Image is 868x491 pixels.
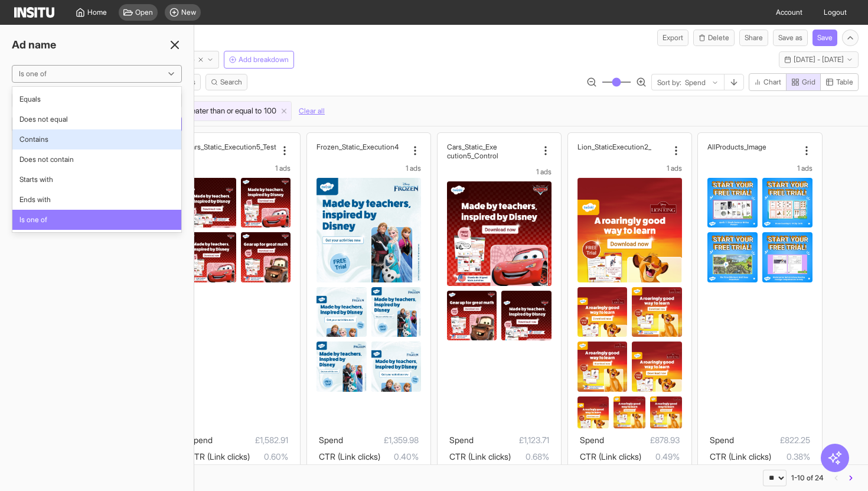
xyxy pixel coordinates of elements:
span: 0.38% [771,450,810,464]
button: Add breakdown [224,51,294,69]
span: £1,359.98 [343,433,419,447]
div: 1 ads [577,164,682,173]
h2: _Execution2 [612,142,651,151]
h2: cution5_Control [447,151,498,160]
div: Cars_Static_Execution5_Control [447,142,537,160]
button: Clear all [299,101,325,121]
span: CTR (Link clicks) [188,451,250,461]
span: Is one of [19,214,47,225]
span: CTR (Link clicks) [319,451,380,461]
div: 1 ads [447,167,552,177]
button: Search [205,74,247,90]
span: Does not equal [19,114,68,125]
span: Open [135,8,153,17]
span: Ad name [12,37,56,53]
span: Spend [188,435,213,445]
button: Table [820,73,859,91]
div: 1 ads [186,164,291,173]
span: 0.49% [641,450,680,464]
span: CTR (Link clicks) [449,451,511,461]
h2: Frozen_Stati [316,142,356,151]
span: Grid [802,77,815,87]
button: Save [812,30,837,46]
span: £878.93 [604,433,680,447]
div: 1 ads [316,164,421,173]
img: Logo [14,7,54,18]
span: You cannot perform this action [12,92,182,109]
div: 1-10 of 24 [791,473,824,483]
span: 0.40% [380,450,419,464]
span: Greater than or equal to [183,105,262,117]
span: Search [220,77,242,87]
span: CTR (Link clicks) [710,451,771,461]
button: Cancel [12,116,86,132]
div: Frozen_Static_Execution4 [316,142,407,151]
h2: Cars_Static_Exe [447,142,497,151]
span: Starts with [19,174,53,185]
span: 0.60% [250,450,288,464]
h2: c_Execution4 [356,142,399,151]
span: Home [87,8,107,17]
h2: Cars_Static_Ex [186,142,232,151]
h2: Lion_Static [577,142,612,151]
span: Contains [19,134,48,145]
span: £1,123.71 [474,433,549,447]
span: Spend [449,435,474,445]
button: [DATE] - [DATE] [779,51,859,68]
span: Table [836,77,853,87]
button: Save as [773,30,808,46]
span: £822.25 [734,433,810,447]
span: CTR (Link clicks) [580,451,641,461]
span: £1,582.91 [213,433,288,447]
span: Spend [580,435,604,445]
div: AllProducts_Image [707,142,798,151]
span: Add breakdown [239,55,289,64]
span: New [181,8,196,17]
span: [DATE] - [DATE] [794,55,844,64]
span: Spend [319,435,343,445]
button: Export [657,30,688,46]
div: Lion_Static_Execution2 [577,142,668,151]
span: 100 [264,105,276,117]
h2: ecution5_Test [232,142,276,151]
span: 0.68% [511,450,549,464]
div: Cars_Static_Execution5_Test [186,142,276,151]
button: Grid [786,73,821,91]
button: Loading values.... [12,92,182,109]
button: Chart [749,73,787,91]
button: Delete [693,30,735,46]
span: Chart [763,77,781,87]
span: Sort by: [657,78,681,87]
button: Share [739,30,768,46]
div: 1 ads [707,164,812,173]
span: Ends with [19,194,51,205]
h2: AllProducts_Image [707,142,766,151]
span: Spend [710,435,734,445]
span: Equals [19,94,41,105]
span: Does not contain [19,154,74,165]
div: Spend:Greater than or equal to100 [149,102,291,121]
